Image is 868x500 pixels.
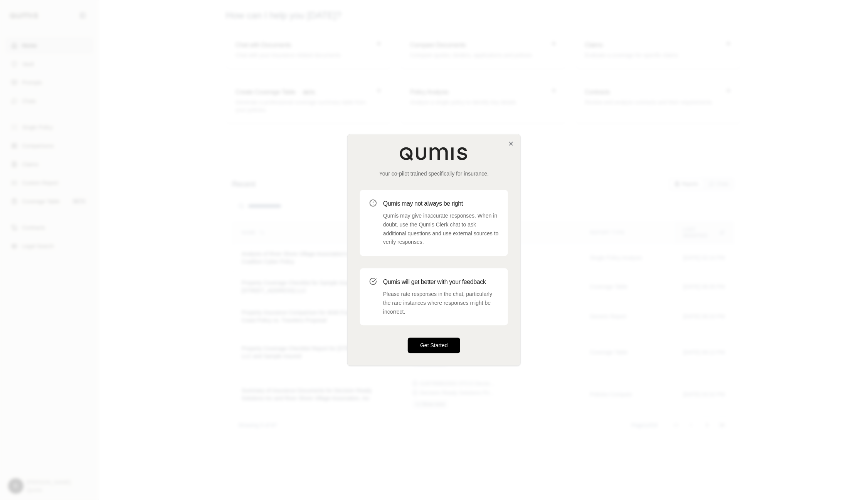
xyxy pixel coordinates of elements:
p: Please rate responses in the chat, particularly the rare instances where responses might be incor... [383,290,499,316]
h3: Qumis may not always be right [383,199,499,208]
p: Your co-pilot trained specifically for insurance. [360,170,508,177]
img: Qumis Logo [399,147,469,160]
h3: Qumis will get better with your feedback [383,277,499,287]
p: Qumis may give inaccurate responses. When in doubt, use the Qumis Clerk chat to ask additional qu... [383,211,499,247]
button: Get Started [408,338,460,353]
